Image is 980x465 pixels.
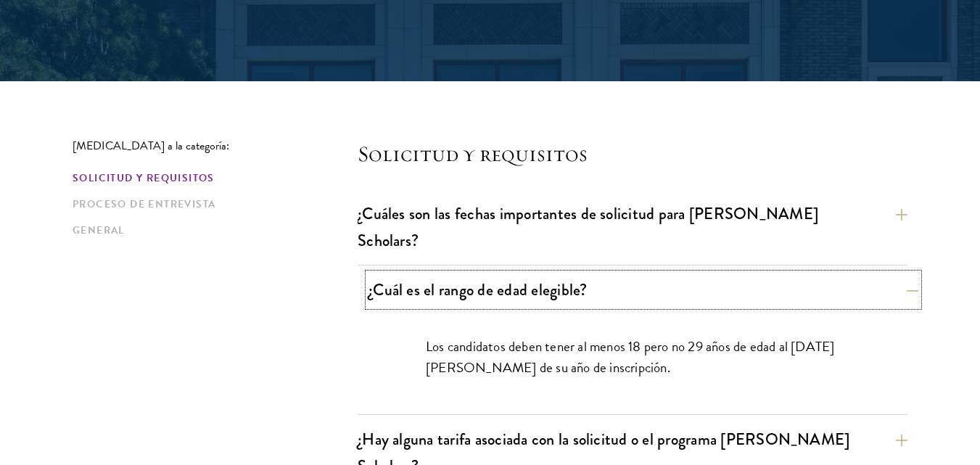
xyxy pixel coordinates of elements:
font: Proceso de entrevista [73,197,215,212]
a: Proceso de entrevista [73,197,349,212]
button: ¿Cuál es el rango de edad elegible? [368,273,918,306]
font: Solicitud y requisitos [358,140,588,168]
button: ¿Cuáles son las fechas importantes de solicitud para [PERSON_NAME] Scholars? [358,197,907,257]
font: [MEDICAL_DATA] a la categoría: [73,137,229,155]
font: Solicitud y requisitos [73,170,215,186]
font: General [73,223,125,238]
font: ¿Cuál es el rango de edad elegible? [368,278,587,302]
font: Los candidatos deben tener al menos 18 pero no 29 años de edad al [DATE][PERSON_NAME] de su año d... [426,336,834,378]
font: ¿Cuáles son las fechas importantes de solicitud para [PERSON_NAME] Scholars? [358,202,818,252]
a: General [73,223,349,238]
a: Solicitud y requisitos [73,170,349,186]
